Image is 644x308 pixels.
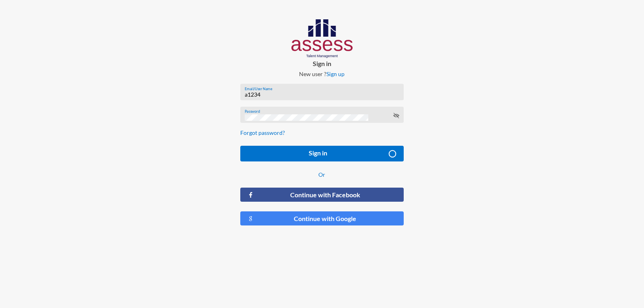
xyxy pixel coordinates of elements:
p: New user ? [234,70,410,77]
a: Forgot password? [240,129,285,136]
p: Or [240,171,403,178]
input: Email/User Name [245,91,399,98]
a: Sign up [326,70,345,77]
button: Continue with Facebook [240,188,403,202]
button: Continue with Google [240,211,403,225]
img: AssessLogoo.svg [291,19,353,58]
button: Sign in [240,146,403,161]
p: Sign in [234,60,410,67]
